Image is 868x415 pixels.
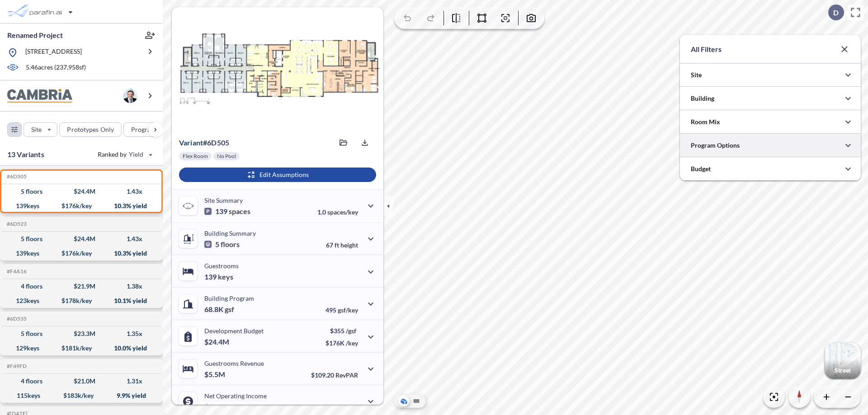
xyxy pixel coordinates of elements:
[204,196,243,204] p: Site Summary
[25,47,82,58] p: [STREET_ADDRESS]
[204,327,264,335] p: Development Budget
[346,339,358,347] span: /key
[218,272,233,281] span: keys
[335,371,358,379] span: RevPAR
[320,404,358,411] p: 45.0%
[338,404,358,411] span: margin
[5,316,27,322] h5: Click to copy the code
[225,305,234,314] span: gsf
[204,207,250,216] p: 139
[691,164,711,173] p: Budget
[7,30,63,40] p: Renamed Project
[325,327,358,335] p: $355
[317,208,358,216] p: 1.0
[204,370,226,379] p: $5.5M
[833,9,839,17] p: D
[183,153,208,160] p: Flex Room
[411,396,422,406] button: Site Plan
[5,363,27,369] h5: Click to copy the code
[204,229,256,237] p: Building Summary
[326,241,358,249] p: 67
[24,122,57,137] button: Site
[131,125,156,134] p: Program
[123,89,137,103] img: user logo
[691,44,722,55] p: All Filters
[204,272,233,281] p: 139
[7,149,44,160] p: 13 Variants
[835,367,851,374] p: Street
[179,138,229,147] p: # 6d505
[825,343,861,379] img: Switcher Image
[691,70,702,79] p: Site
[325,306,358,314] p: 495
[327,208,358,216] span: spaces/key
[5,173,27,180] h5: Click to copy the code
[5,221,27,227] h5: Click to copy the code
[204,402,226,411] p: $2.5M
[204,262,239,270] p: Guestrooms
[398,396,409,406] button: Aerial View
[204,305,234,314] p: 68.8K
[204,359,264,367] p: Guestrooms Revenue
[123,122,172,137] button: Program
[691,94,714,103] p: Building
[204,337,231,346] p: $24.4M
[7,89,72,103] img: BrandImage
[129,150,144,159] span: Yield
[311,371,358,379] p: $109.20
[691,117,720,126] p: Room Mix
[335,241,339,249] span: ft
[346,327,356,335] span: /gsf
[204,294,254,302] p: Building Program
[26,63,86,73] p: 5.46 acres ( 237,958 sf)
[229,207,250,216] span: spaces
[31,125,42,134] p: Site
[90,147,158,162] button: Ranked by Yield
[59,122,122,137] button: Prototypes Only
[221,240,240,249] span: floors
[825,343,861,379] button: Switcher ImageStreet
[217,153,236,160] p: No Pool
[259,170,309,179] p: Edit Assumptions
[179,138,203,147] span: Variant
[204,240,240,249] p: 5
[5,268,27,275] h5: Click to copy the code
[67,125,114,134] p: Prototypes Only
[338,306,358,314] span: gsf/key
[340,241,358,249] span: height
[204,392,267,400] p: Net Operating Income
[179,168,376,182] button: Edit Assumptions
[325,339,358,347] p: $176K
